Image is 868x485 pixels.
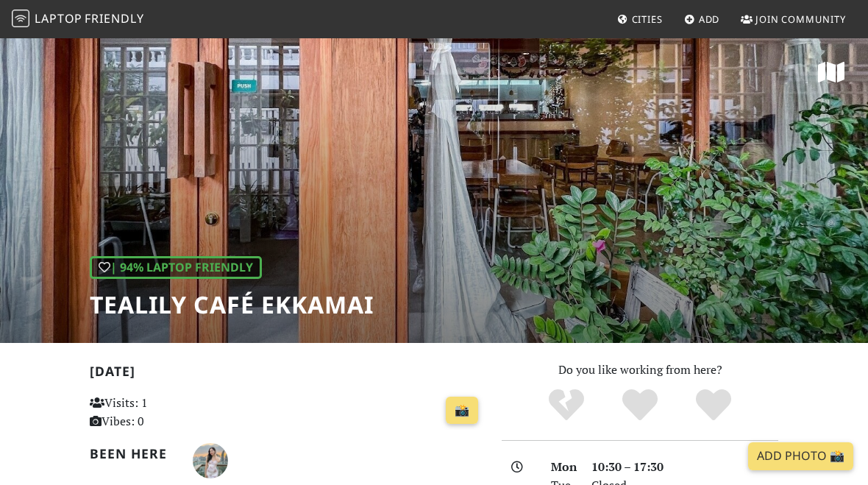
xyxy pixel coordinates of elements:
span: Laptop [35,10,82,26]
h2: [DATE] [90,364,484,385]
div: Mon [542,458,583,477]
a: LaptopFriendly LaptopFriendly [12,7,144,32]
div: | 94% Laptop Friendly [90,256,262,280]
div: Yes [603,387,677,424]
img: 6685-chatchada.jpg [193,443,228,478]
div: 10:30 – 17:30 [583,458,787,477]
a: Cities [611,6,669,32]
img: LaptopFriendly [12,10,29,27]
span: Add [699,13,720,26]
span: Friendly [85,10,143,26]
div: No [530,387,603,424]
h1: Tealily Café Ekkamai [90,291,374,319]
a: Add Photo 📸 [748,442,853,470]
span: Join Community [755,13,846,26]
p: Visits: 1 Vibes: 0 [90,394,210,431]
h2: Been here [90,446,175,461]
span: Cities [632,13,663,26]
a: Add [678,6,726,32]
span: Chatchada Temsri [193,451,228,467]
a: 📸 [446,397,478,425]
div: Definitely! [677,387,750,424]
a: Join Community [735,6,852,32]
p: Do you like working from here? [502,361,778,380]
